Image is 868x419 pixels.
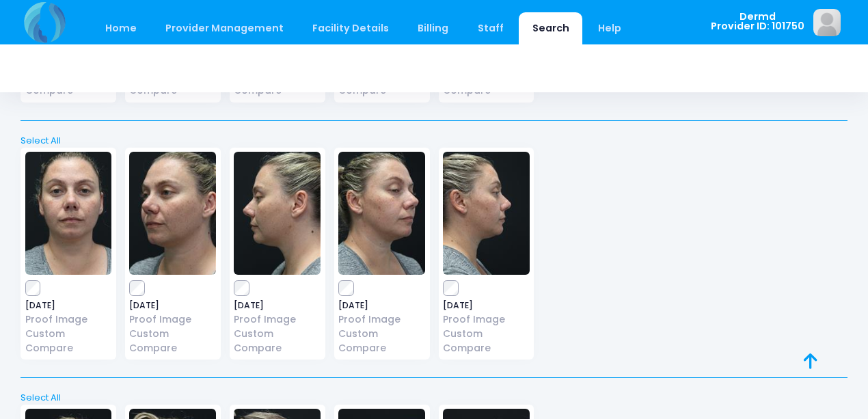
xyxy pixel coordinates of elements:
[25,312,112,327] a: Proof Image
[338,327,425,355] a: Custom Compare
[813,9,841,36] img: image
[405,12,462,44] a: Billing
[234,152,321,275] img: image
[338,312,425,327] a: Proof Image
[129,152,216,275] img: image
[443,301,530,310] span: [DATE]
[338,152,425,275] img: image
[234,312,321,327] a: Proof Image
[585,12,635,44] a: Help
[92,12,150,44] a: Home
[464,12,517,44] a: Staff
[129,327,216,355] a: Custom Compare
[16,391,852,405] a: Select All
[129,301,216,310] span: [DATE]
[25,152,112,275] img: image
[443,312,530,327] a: Proof Image
[234,301,321,310] span: [DATE]
[152,12,297,44] a: Provider Management
[129,312,216,327] a: Proof Image
[338,301,425,310] span: [DATE]
[25,301,112,310] span: [DATE]
[519,12,582,44] a: Search
[25,327,112,355] a: Custom Compare
[711,12,804,31] span: Dermd Provider ID: 101750
[299,12,403,44] a: Facility Details
[443,327,530,355] a: Custom Compare
[234,327,321,355] a: Custom Compare
[443,152,530,275] img: image
[16,134,852,148] a: Select All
